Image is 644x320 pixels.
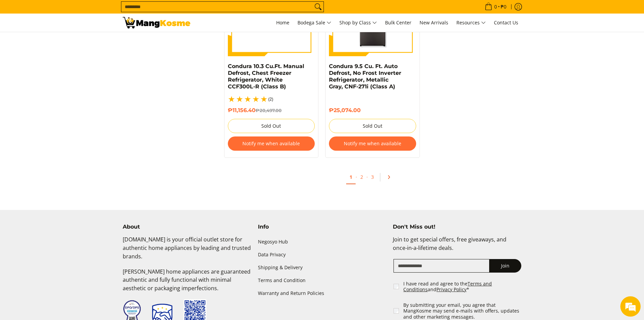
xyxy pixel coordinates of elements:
[35,38,114,47] div: Chat with us now
[494,19,518,26] span: Contact Us
[313,2,324,12] button: Search
[436,286,467,293] a: Privacy Policy
[420,19,448,26] span: New Arrivals
[228,63,304,90] a: Condura 10.3 Cu.Ft. Manual Defrost, Chest Freezer Refrigerator, White CCF300L-R (Class B)
[123,235,251,267] p: [DOMAIN_NAME] is your official outlet store for authentic home appliances by leading and trusted ...
[329,63,401,90] a: Condura 9.5 Cu. Ft. Auto Defrost, No Frost Inverter Refrigerator, Metallic Gray, CNF-271i (Class A)
[385,19,411,26] span: Bulk Center
[456,19,486,27] span: Resources
[258,287,386,300] a: Warranty and Return Policies
[403,280,492,293] a: Terms and Conditions
[357,170,366,184] a: 2
[403,281,522,293] label: I have read and agree to the and *
[123,268,251,299] p: [PERSON_NAME] home appliances are guaranteed authentic and fully functional with minimal aestheti...
[382,14,415,32] a: Bulk Center
[258,235,386,248] a: Negosyo Hub
[111,3,127,20] div: Minimize live chat window
[258,248,386,261] a: Data Privacy
[258,261,386,274] a: Shipping & Delivery
[393,223,521,230] h4: Don't Miss out!
[3,185,129,209] textarea: Type your message and hit 'Enter'
[329,107,416,114] h6: ₱25,074.00
[339,19,377,27] span: Shop by Class
[336,14,380,32] a: Shop by Class
[489,259,521,273] button: Join
[366,174,368,180] span: ·
[356,174,357,180] span: ·
[483,3,508,10] span: •
[453,14,489,32] a: Resources
[123,223,251,230] h4: About
[500,4,507,9] span: ₱0
[228,136,315,151] button: Notify me when available
[256,108,282,113] del: ₱20,497.00
[228,107,315,114] h6: ₱11,156.40
[491,14,522,32] a: Contact Us
[258,223,386,230] h4: Info
[416,14,452,32] a: New Arrivals
[346,170,356,184] a: 1
[123,17,190,28] img: Bodega Sale Refrigerator l Mang Kosme: Home Appliances Warehouse Sale
[228,119,315,133] button: Sold Out
[493,4,498,9] span: 0
[294,14,335,32] a: Bodega Sale
[39,85,93,154] span: We're online!
[197,14,522,32] nav: Main Menu
[403,302,522,320] label: By submitting your email, you agree that MangKosme may send e-mails with offers, updates and othe...
[273,14,293,32] a: Home
[268,97,273,101] span: (2)
[393,235,521,259] p: Join to get special offers, free giveaways, and once-in-a-lifetime deals.
[368,170,377,184] a: 3
[329,119,416,133] button: Sold Out
[228,95,268,103] span: 5.0 / 5.0 based on 2 reviews
[276,19,289,26] span: Home
[329,136,416,151] button: Notify me when available
[221,168,525,190] ul: Pagination
[258,274,386,287] a: Terms and Condition
[297,19,331,27] span: Bodega Sale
